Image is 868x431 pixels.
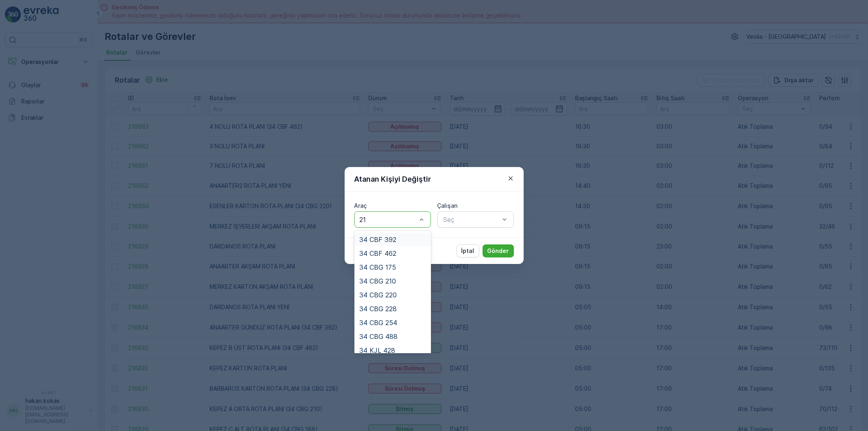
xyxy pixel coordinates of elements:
label: Araç [354,202,367,209]
span: 34 CBG 210 [359,277,396,285]
span: 34 CBF 462 [359,250,396,257]
span: 34 CBG 175 [359,264,396,271]
span: 34 CBF 392 [359,236,396,243]
button: Gönder [483,244,514,257]
span: 34 CBG 228 [359,305,397,312]
button: İptal [457,244,479,257]
span: 34 KJL 428 [359,347,395,354]
label: Çalışan [437,202,458,209]
span: 34 CBG 488 [359,333,398,340]
span: 34 CBG 254 [359,319,397,326]
p: İptal [461,247,474,255]
span: 34 CBG 220 [359,291,397,299]
p: Seç [444,215,500,224]
p: Gönder [488,247,509,255]
p: Atanan Kişiyi Değiştir [354,174,431,185]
